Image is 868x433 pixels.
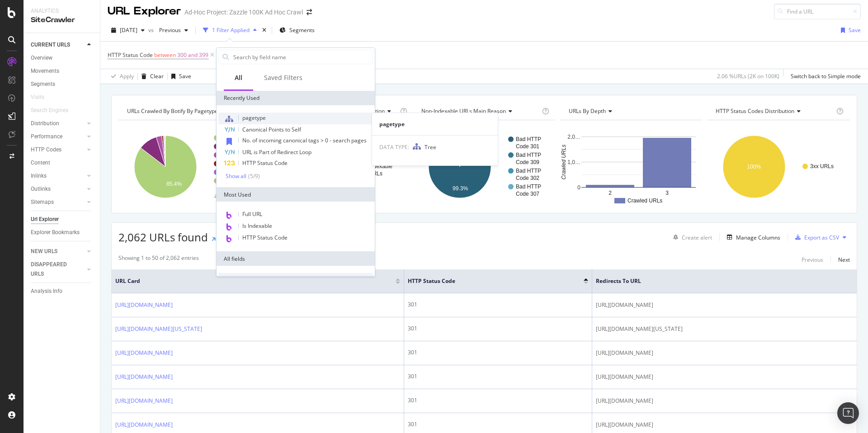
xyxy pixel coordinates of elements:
div: ( 5 / 9 ) [246,172,260,180]
a: Performance [31,132,85,141]
div: All fields [217,251,375,266]
div: Create alert [682,234,712,241]
button: Previous [802,254,823,265]
input: Find a URL [774,4,861,19]
input: Search by field name [232,50,373,64]
text: Code 301 [516,143,539,150]
a: [URL][DOMAIN_NAME] [115,396,173,405]
svg: A chart. [118,127,261,206]
text: Crawled URLs [627,198,662,204]
a: [URL][DOMAIN_NAME] [115,372,173,381]
text: Bad HTTP [516,136,541,142]
text: 100% [747,164,761,170]
span: Tree [425,143,436,151]
span: HTTP Status Code [408,277,570,285]
a: Inlinks [31,171,85,181]
span: HTTP Status Code [108,51,153,59]
div: 301 [408,396,588,405]
div: arrow-right-arrow-left [307,9,312,15]
a: Url Explorer [31,215,94,224]
h4: URLs Crawled By Botify By pagetype [125,104,253,118]
div: Overview [31,53,52,63]
div: 2.06 % URLs ( 2K on 100K ) [717,72,779,80]
a: Distribution [31,119,85,128]
h4: Non-Indexable URLs Main Reason [420,104,540,118]
div: Next [838,256,850,264]
a: HTTP Codes [31,145,85,155]
div: Clear [150,72,164,80]
a: [URL][DOMAIN_NAME] [115,348,173,358]
div: HTTP Codes [31,145,61,155]
div: Sitemaps [31,198,54,207]
a: DISAPPEARED URLS [31,260,85,279]
span: HTTP Status Codes Distribution [716,107,794,115]
span: Full URL [242,210,262,218]
span: No. of incoming canonical tags > 0 - search pages [242,136,367,144]
span: Non-Indexable URLs Main Reason [421,107,506,115]
text: Indexable [369,163,392,169]
div: Previous [802,256,823,264]
div: 301 [408,348,588,357]
div: Url Explorer [31,215,59,224]
div: Showing 1 to 50 of 2,062 entries [118,254,199,265]
div: SiteCrawler [31,15,93,25]
div: pagetype [372,120,498,128]
button: Clear [138,69,164,84]
text: Crawled URLs [561,145,567,179]
div: 301 [408,325,588,333]
button: [DATE] [108,23,148,38]
h4: URLs by Depth [567,104,695,118]
div: Performance [31,132,62,141]
a: Visits [31,93,53,102]
div: Inlinks [31,171,47,181]
span: 2025 Aug. 22nd [120,26,137,34]
div: Analysis Info [31,287,62,296]
button: Manage Columns [723,232,780,243]
button: Switch back to Simple mode [787,69,861,84]
div: Analytics [31,7,93,15]
div: Export as CSV [804,234,839,241]
div: Content [31,158,50,168]
span: URLs by Depth [569,107,606,115]
span: [URL][DOMAIN_NAME][US_STATE] [596,325,683,334]
a: Overview [31,53,94,63]
span: 2,062 URLs found [118,230,208,245]
span: URL Card [115,277,393,285]
div: URL Explorer [108,4,181,19]
span: HTTP Status Code [242,159,288,167]
div: DISAPPEARED URLS [31,260,76,279]
div: A chart. [413,127,556,206]
text: Bad HTTP [516,184,541,190]
a: Movements [31,66,94,76]
button: Create alert [670,230,712,245]
a: [URL][DOMAIN_NAME][US_STATE] [115,325,202,334]
div: Saved Filters [264,73,302,82]
button: Segments [276,23,318,38]
h4: HTTP Status Codes Distribution [714,104,835,118]
div: 301 [408,301,588,309]
a: Sitemaps [31,198,85,207]
svg: A chart. [560,127,703,206]
button: Previous [156,23,192,38]
div: Movements [31,66,59,76]
div: Search Engines [31,106,68,115]
span: DATA TYPE: [379,143,409,151]
div: Visits [31,93,44,102]
div: NEW URLS [31,247,57,256]
button: 1 Filter Applied [199,23,260,38]
a: [URL][DOMAIN_NAME] [115,301,173,310]
div: 1 Filter Applied [212,26,250,34]
text: 2 [609,190,612,196]
span: URL is Part of Redirect Loop [242,148,311,156]
button: Apply [108,69,134,84]
span: 300 and 399 [177,49,208,61]
div: Save [179,72,191,80]
div: Open Intercom Messenger [837,402,859,424]
div: 301 [408,372,588,381]
div: Recently Used [217,91,375,105]
text: Code 302 [516,175,539,181]
a: Content [31,158,94,168]
div: Apply [120,72,134,80]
